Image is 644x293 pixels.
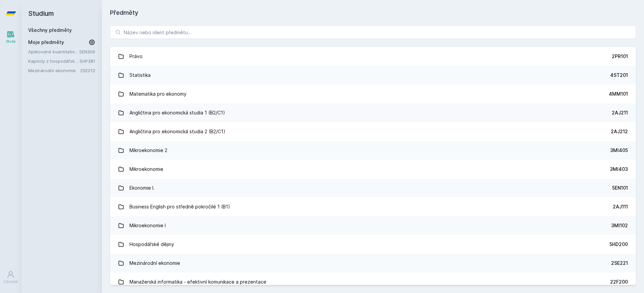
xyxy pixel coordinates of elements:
a: Právo 2PR101 [110,47,636,66]
div: Business English pro středně pokročilé 1 (B1) [129,200,230,213]
a: 5EN306 [79,49,95,54]
div: 4ST201 [610,72,628,79]
a: Mezinárodní ekonomie 2SE221 [110,254,636,273]
a: Mikroekonomie I 3MI102 [110,216,636,235]
div: 2AJ211 [612,109,628,116]
div: 3MI403 [610,166,628,173]
div: 2AJ111 [613,203,628,210]
div: 3MI102 [611,222,628,229]
span: Moje předměty [28,39,64,46]
div: 5EN101 [612,185,628,191]
a: Mikroekonomie 3MI403 [110,160,636,179]
a: Angličtina pro ekonomická studia 1 (B2/C1) 2AJ211 [110,103,636,122]
div: 3MI405 [610,147,628,154]
a: Angličtina pro ekonomická studia 2 (B2/C1) 2AJ212 [110,122,636,141]
a: 5HP381 [79,58,95,64]
a: Business English pro středně pokročilé 1 (B1) 2AJ111 [110,197,636,216]
div: Hospodářské dějiny [129,238,174,251]
a: Manažerská informatika - efektivní komunikace a prezentace 22F200 [110,273,636,291]
div: Manažerská informatika - efektivní komunikace a prezentace [129,275,266,289]
div: Study [6,39,16,44]
a: Mikroekonomie 2 3MI405 [110,141,636,160]
div: 4MM101 [609,91,628,97]
div: Mikroekonomie [129,162,163,176]
div: Uživatel [4,279,18,284]
a: Uživatel [1,267,20,288]
div: 22F200 [610,279,628,285]
a: Study [1,27,20,47]
div: Matematika pro ekonomy [129,87,186,101]
div: Mikroekonomie I [129,219,166,232]
a: Všechny předměty [28,27,72,33]
div: 5HD200 [609,241,628,248]
a: Statistika 4ST201 [110,66,636,85]
div: Mezinárodní ekonomie [129,256,180,270]
h1: Předměty [110,8,636,17]
div: Právo [129,50,143,63]
div: 2PR101 [612,53,628,60]
div: Ekonomie I. [129,181,155,195]
a: Hospodářské dějiny 5HD200 [110,235,636,254]
div: 2SE221 [611,260,628,266]
input: Název nebo ident předmětu… [110,26,636,39]
a: Ekonomie I. 5EN101 [110,179,636,197]
a: Matematika pro ekonomy 4MM101 [110,85,636,103]
a: Aplikované kvantitativní metody I [28,48,79,55]
div: Angličtina pro ekonomická studia 1 (B2/C1) [129,106,225,119]
div: Mikroekonomie 2 [129,144,167,157]
div: Angličtina pro ekonomická studia 2 (B2/C1) [129,125,225,138]
a: Kapitoly z hospodářské politiky [28,58,79,64]
div: 2AJ212 [611,128,628,135]
div: Statistika [129,68,151,82]
a: 2SE212 [80,68,95,73]
a: Mezinárodní ekonomie [28,67,80,74]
